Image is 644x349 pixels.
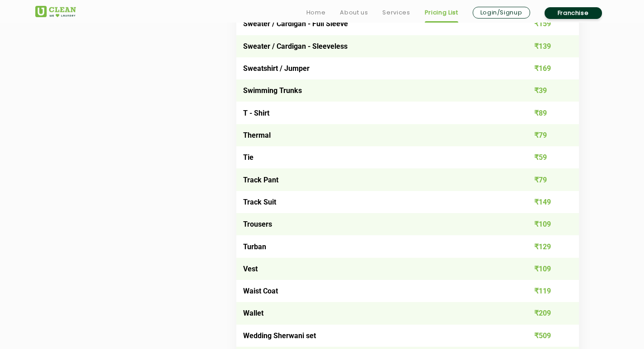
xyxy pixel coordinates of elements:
[236,235,511,257] td: Turban
[510,258,579,280] td: ₹109
[510,168,579,191] td: ₹79
[236,258,511,280] td: Vest
[236,13,511,35] td: Sweater / Cardigan - Full Sleeve
[236,102,511,124] td: T - Shirt
[236,213,511,235] td: Trousers
[510,13,579,35] td: ₹159
[425,7,458,18] a: Pricing List
[473,7,530,19] a: Login/Signup
[236,280,511,302] td: Waist Coat
[340,7,368,18] a: About us
[510,35,579,57] td: ₹139
[510,302,579,324] td: ₹209
[545,7,602,19] a: Franchise
[236,146,511,168] td: Tie
[236,79,511,102] td: Swimming Trunks
[236,302,511,324] td: Wallet
[510,57,579,79] td: ₹169
[510,146,579,168] td: ₹59
[510,235,579,257] td: ₹129
[236,57,511,79] td: Sweatshirt / Jumper
[35,6,76,17] img: UClean Laundry and Dry Cleaning
[382,7,410,18] a: Services
[510,280,579,302] td: ₹119
[510,213,579,235] td: ₹109
[510,325,579,347] td: ₹509
[236,168,511,191] td: Track Pant
[236,325,511,347] td: Wedding Sherwani set
[236,191,511,213] td: Track Suit
[236,35,511,57] td: Sweater / Cardigan - Sleeveless
[510,124,579,146] td: ₹79
[510,79,579,102] td: ₹39
[510,191,579,213] td: ₹149
[306,7,326,18] a: Home
[236,124,511,146] td: Thermal
[510,102,579,124] td: ₹89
